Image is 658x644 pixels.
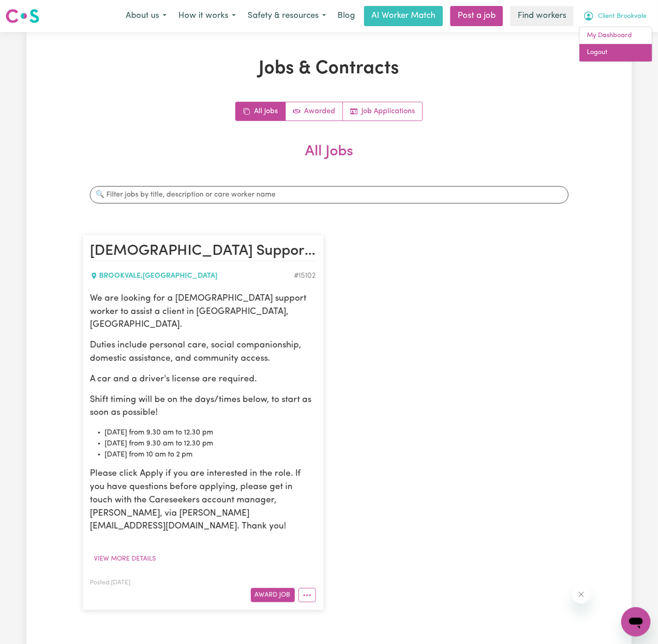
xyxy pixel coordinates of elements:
[90,580,131,586] span: Posted: [DATE]
[90,468,316,534] p: Please click Apply if you are interested in the role. If you have questions before applying, plea...
[6,6,39,27] a: Careseekers logo
[172,6,242,26] button: How it works
[299,588,316,602] button: More options
[450,6,503,26] a: Post a job
[580,27,652,44] a: My Dashboard
[286,102,343,121] a: Active jobs
[90,552,160,566] button: View more details
[90,270,294,281] div: BROOKVALE , [GEOGRAPHIC_DATA]
[294,270,316,281] div: Job ID #15102
[332,6,360,26] a: Blog
[621,607,651,637] iframe: Button to launch messaging window
[598,11,647,22] span: Client Brookvale
[364,6,443,26] a: AI Worker Match
[83,58,576,80] h1: Jobs & Contracts
[120,6,172,26] button: About us
[572,585,591,604] iframe: Close message
[251,588,295,602] button: Award Job
[105,449,316,460] li: [DATE] from 10 am to 2 pm
[236,102,286,121] a: All jobs
[242,6,332,26] button: Safety & resources
[90,186,569,204] input: 🔍 Filter jobs by title, description or care worker name
[577,6,652,26] button: My Account
[343,102,422,121] a: Job applications
[6,8,39,24] img: Careseekers logo
[580,44,652,61] a: Logout
[90,242,316,261] h2: Female Support Worker Needed In Brookvale, NSW
[105,427,316,438] li: [DATE] from 9.30 am to 12.30 pm
[6,6,55,14] span: Need any help?
[510,6,574,26] a: Find workers
[579,27,652,62] div: My Account
[90,373,316,386] p: A car and a driver's license are required.
[105,438,316,449] li: [DATE] from 9.30 am to 12.30 pm
[90,292,316,332] p: We are looking for a [DEMOGRAPHIC_DATA] support worker to assist a client in [GEOGRAPHIC_DATA], [...
[90,394,316,420] p: Shift timing will be on the days/times below, to start as soon as possible!
[90,339,316,366] p: Duties include personal care, social companionship, domestic assistance, and community access.
[83,143,576,175] h2: All Jobs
